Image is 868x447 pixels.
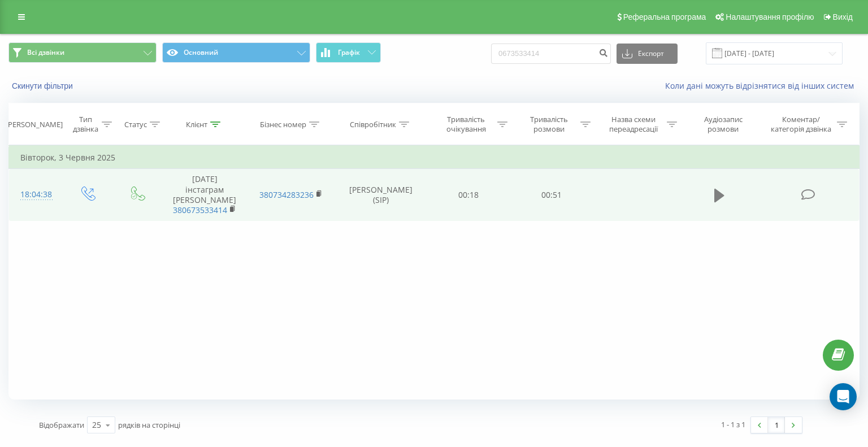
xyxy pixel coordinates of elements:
div: Тип дзвінка [72,115,99,134]
div: Співробітник [350,120,396,129]
span: рядків на сторінці [118,420,180,430]
button: Всі дзвінки [8,42,157,63]
td: Вівторок, 3 Червня 2025 [9,146,860,169]
span: Налаштування профілю [726,12,814,21]
span: Вихід [833,12,853,21]
div: Назва схеми переадресації [604,115,664,134]
a: 380734283236 [259,189,314,200]
div: [PERSON_NAME] [6,120,63,129]
div: Аудіозапис розмови [690,115,757,134]
td: 00:18 [427,169,510,221]
span: Реферальна програма [623,12,706,21]
div: 25 [92,419,101,431]
button: Скинути фільтри [8,81,79,91]
div: 18:04:38 [20,184,51,206]
div: Статус [124,120,147,129]
button: Графік [316,42,381,63]
span: Всі дзвінки [27,48,64,57]
input: Пошук за номером [491,44,611,64]
a: 380673533414 [173,205,227,215]
div: Open Intercom Messenger [830,383,857,410]
button: Експорт [617,44,678,64]
div: 1 - 1 з 1 [721,419,745,430]
span: Графік [338,49,360,57]
div: Клієнт [186,120,207,129]
td: 00:51 [510,169,593,221]
a: Коли дані можуть відрізнятися вiд інших систем [665,80,860,91]
td: [PERSON_NAME] (SIP) [334,169,427,221]
span: Відображати [39,420,84,430]
button: Основний [162,42,310,63]
div: Тривалість очікування [437,115,494,134]
div: Тривалість розмови [520,115,578,134]
div: Коментар/категорія дзвінка [768,115,834,134]
div: Бізнес номер [260,120,306,129]
a: 1 [768,417,785,433]
td: [DATE] інстаграм [PERSON_NAME] [162,169,248,221]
